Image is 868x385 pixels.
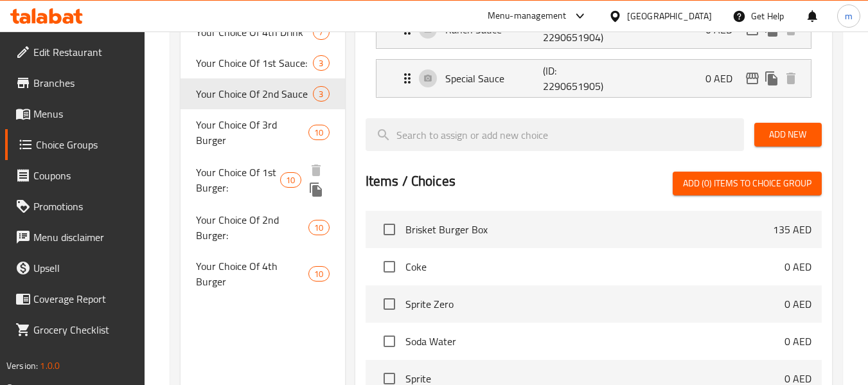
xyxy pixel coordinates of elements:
span: Select choice [376,291,403,318]
h2: Items / Choices [366,172,456,191]
div: Choices [308,220,329,235]
div: Your Choice Of 2nd Burger:10 [181,204,344,251]
span: Coke [405,259,784,274]
li: Expand [366,54,822,103]
span: 3 [314,88,328,100]
span: Your Choice Of 3rd Burger [196,117,308,148]
div: [GEOGRAPHIC_DATA] [627,9,712,23]
span: Grocery Checklist [33,322,135,337]
div: Choices [313,86,329,102]
div: Your Choice Of 3rd Burger10 [181,109,344,156]
div: Choices [280,172,301,188]
p: 0 AED [784,259,811,274]
button: edit [743,69,762,88]
span: 1.0.0 [40,357,60,374]
span: Brisket Burger Box [405,222,773,237]
span: Choice Groups [36,137,135,152]
span: Coupons [33,168,135,183]
a: Menu disclaimer [5,222,145,253]
span: Version: [6,357,38,374]
a: Upsell [5,253,145,283]
span: 10 [309,127,328,139]
div: Your Choice Of 2nd Sauce3 [181,78,344,109]
a: Promotions [5,191,145,222]
span: Your Choice Of 1st Sauce: [196,55,313,71]
span: Soda Water [405,334,784,349]
span: Add New [765,127,811,143]
p: 0 AED [705,22,743,37]
p: Ranch Sauce [445,22,544,37]
span: Menu disclaimer [33,229,135,245]
button: delete [781,69,801,88]
span: Select choice [376,253,403,280]
p: 0 AED [784,334,811,349]
span: Select choice [376,216,403,243]
span: Upsell [33,260,135,276]
span: Your Choice Of 1st Burger: [196,165,280,195]
a: Coverage Report [5,283,145,314]
div: Choices [308,266,329,282]
span: Edit Restaurant [33,44,135,60]
button: delete [306,161,326,180]
p: (ID: 2290651904) [543,14,608,45]
div: Choices [313,55,329,71]
a: Coupons [5,160,145,191]
div: Menu-management [488,8,567,24]
a: Menus [5,98,145,129]
button: Add (0) items to choice group [673,172,822,195]
p: 0 AED [705,71,743,86]
span: Sprite Zero [405,296,784,312]
a: Edit Restaurant [5,37,145,67]
button: duplicate [306,180,326,199]
span: Add (0) items to choice group [683,175,811,192]
div: Your Choice Of 1st Burger:10deleteduplicate [181,156,344,204]
span: Coverage Report [33,291,135,307]
p: Special Sauce [445,71,544,86]
p: (ID: 2290651905) [543,63,608,94]
button: duplicate [762,69,781,88]
a: Branches [5,67,145,98]
div: Your Choice Of 4th Burger10 [181,251,344,297]
p: 135 AED [773,222,811,237]
input: search [366,118,744,151]
span: Branches [33,75,135,91]
span: Your Choice Of 4th Burger [196,258,308,289]
span: Menus [33,106,135,121]
div: Your Choice Of 1st Sauce:3 [181,48,344,78]
button: Add New [754,123,822,147]
span: 10 [281,174,300,186]
span: Your Choice Of 4th Drink [196,24,313,40]
span: m [845,9,853,23]
span: Promotions [33,199,135,214]
span: Select choice [376,328,403,355]
div: Expand [376,60,811,97]
span: 3 [314,57,328,69]
span: 10 [309,268,328,280]
a: Grocery Checklist [5,314,145,345]
a: Choice Groups [5,129,145,160]
span: 10 [309,222,328,234]
p: 0 AED [784,296,811,312]
span: Your Choice Of 2nd Sauce [196,86,313,102]
span: Your Choice Of 2nd Burger: [196,212,308,243]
